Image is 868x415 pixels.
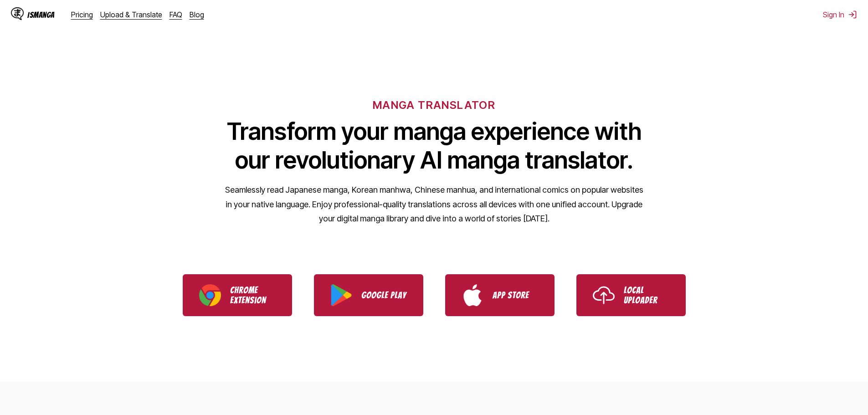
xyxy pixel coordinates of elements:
a: FAQ [169,10,182,19]
a: Pricing [71,10,93,19]
a: Download IsManga from App Store [445,274,555,316]
p: Chrome Extension [230,285,276,305]
p: App Store [493,290,538,300]
p: Seamlessly read Japanese manga, Korean manhwa, Chinese manhua, and international comics on popula... [225,183,644,226]
h6: MANGA TRANSLATOR [373,98,495,112]
a: Download IsManga from Google Play [314,274,423,316]
a: IsManga LogoIsManga [11,7,71,22]
div: IsManga [27,10,55,19]
img: Google Play logo [330,284,352,306]
img: Sign out [848,10,857,19]
a: Use IsManga Local Uploader [576,274,686,316]
a: Blog [190,10,204,19]
p: Local Uploader [624,285,669,305]
img: IsManga Logo [11,7,24,20]
img: Chrome logo [199,284,221,306]
a: Download IsManga Chrome Extension [183,274,292,316]
a: Upload & Translate [100,10,162,19]
img: App Store logo [462,284,483,306]
p: Google Play [361,290,407,300]
button: Sign In [823,10,857,19]
img: Upload icon [593,284,615,306]
h1: Transform your manga experience with our revolutionary AI manga translator. [225,117,644,174]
